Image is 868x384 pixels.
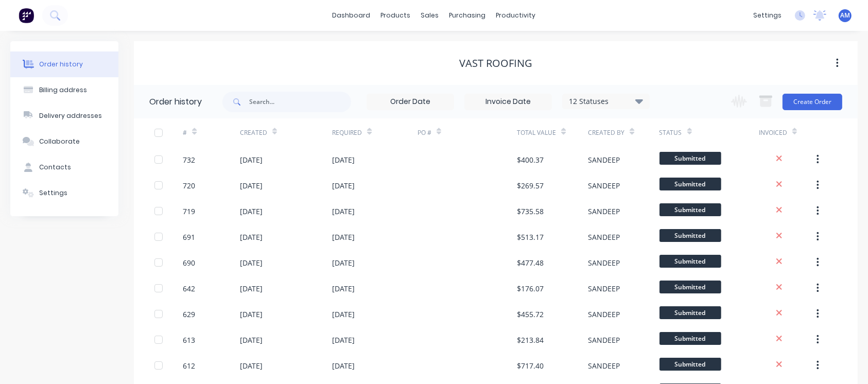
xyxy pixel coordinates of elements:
div: Vast roofing [459,57,532,69]
span: Submitted [659,178,721,190]
div: $735.58 [517,206,544,217]
div: purchasing [444,8,491,23]
div: [DATE] [332,180,355,191]
div: [DATE] [332,206,355,217]
div: products [376,8,416,23]
div: PO # [418,128,431,137]
div: 732 [183,154,195,165]
span: Submitted [659,332,721,345]
div: Created By [588,118,659,147]
div: 612 [183,360,195,371]
div: $717.40 [517,360,544,371]
div: $513.17 [517,232,544,242]
button: Order history [10,51,118,77]
div: Billing address [39,85,87,95]
div: 613 [183,335,195,345]
div: Required [332,128,362,137]
div: 690 [183,257,195,268]
div: [DATE] [332,309,355,320]
div: [DATE] [332,360,355,371]
div: SANDEEP [588,283,620,294]
a: dashboard [327,8,376,23]
div: # [183,128,187,137]
button: Create Order [783,94,842,110]
div: 629 [183,309,195,320]
button: Delivery addresses [10,103,118,129]
div: [DATE] [240,180,263,191]
div: 719 [183,206,195,217]
button: Collaborate [10,129,118,154]
div: SANDEEP [588,309,620,320]
div: Invoiced [759,128,787,137]
div: SANDEEP [588,360,620,371]
div: SANDEEP [588,257,620,268]
div: SANDEEP [588,206,620,217]
div: SANDEEP [588,335,620,345]
div: Invoiced [759,118,815,147]
div: [DATE] [240,309,263,320]
div: $213.84 [517,335,544,345]
button: Billing address [10,77,118,103]
div: Created [240,128,267,137]
div: [DATE] [240,206,263,217]
div: $269.57 [517,180,544,191]
div: 642 [183,283,195,294]
div: [DATE] [332,232,355,242]
input: Order Date [367,94,454,110]
div: $176.07 [517,283,544,294]
div: $477.48 [517,257,544,268]
div: [DATE] [332,154,355,165]
div: Created By [588,128,624,137]
div: productivity [491,8,541,23]
div: $455.72 [517,309,544,320]
div: sales [416,8,444,23]
div: Order history [149,96,202,108]
div: 691 [183,232,195,242]
div: Collaborate [39,137,80,146]
div: [DATE] [240,283,263,294]
span: Submitted [659,203,721,216]
span: Submitted [659,358,721,371]
div: 720 [183,180,195,191]
div: Order history [39,60,83,69]
div: SANDEEP [588,232,620,242]
div: Total Value [517,118,588,147]
div: Total Value [517,128,556,137]
span: AM [840,11,850,20]
div: Contacts [39,163,71,172]
div: SANDEEP [588,180,620,191]
div: [DATE] [332,257,355,268]
div: [DATE] [332,335,355,345]
div: Status [659,128,682,137]
input: Invoice Date [465,94,551,110]
span: Submitted [659,255,721,268]
div: Created [240,118,333,147]
div: Delivery addresses [39,111,102,120]
div: Status [659,118,759,147]
span: Submitted [659,281,721,293]
div: [DATE] [240,335,263,345]
div: # [183,118,239,147]
input: Search... [249,92,351,112]
span: Submitted [659,306,721,319]
div: PO # [418,118,517,147]
div: [DATE] [240,154,263,165]
button: Settings [10,180,118,206]
div: [DATE] [240,360,263,371]
img: Factory [19,8,34,23]
div: $400.37 [517,154,544,165]
div: [DATE] [240,232,263,242]
div: SANDEEP [588,154,620,165]
div: 12 Statuses [563,96,649,107]
div: settings [748,8,787,23]
div: Required [332,118,418,147]
button: Contacts [10,154,118,180]
span: Submitted [659,229,721,242]
div: Settings [39,188,67,198]
div: [DATE] [332,283,355,294]
span: Submitted [659,152,721,165]
div: [DATE] [240,257,263,268]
